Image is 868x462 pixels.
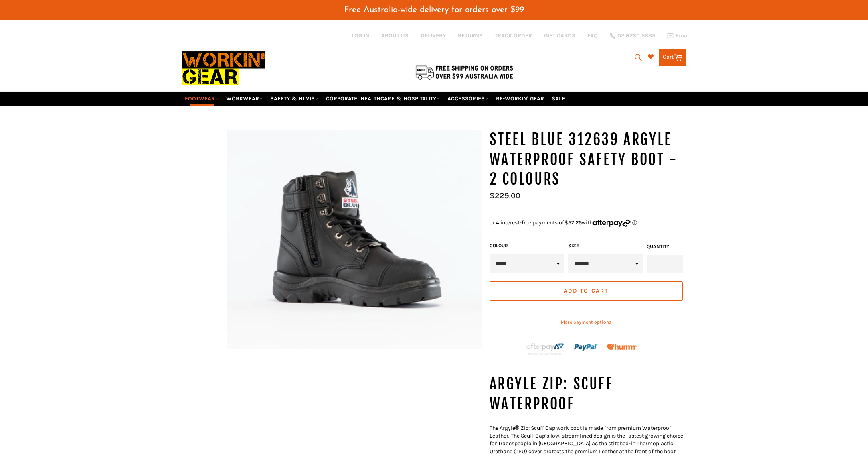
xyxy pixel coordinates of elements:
[526,342,565,356] img: Afterpay-Logo-on-dark-bg_large.png
[495,32,532,39] a: TRACK ORDER
[490,319,683,326] a: More payment options
[223,92,266,106] a: WORKWEAR
[227,130,482,349] img: STEEL BLUE 312639 Argyle Waterproof Safety Boot - 2 Colours - Workin' Gear
[444,92,492,106] a: ACCESSORIES
[667,33,691,39] a: Email
[574,336,598,359] img: paypal.png
[381,32,409,39] a: ABOUT US
[267,92,322,106] a: SAFETY & HI VIS
[647,243,683,250] label: Quantity
[344,6,524,14] span: Free Australia-wide delivery for orders over $99
[587,32,598,39] a: FAQ
[568,242,643,249] label: Size
[490,242,564,249] label: COLOUR
[607,344,637,350] img: Humm_core_logo_RGB-01_300x60px_small_195d8312-4386-4de7-b182-0ef9b6303a37.png
[182,46,265,91] img: Workin Gear leaders in Workwear, Safety Boots, PPE, Uniforms. Australia's No.1 in Workwear
[490,424,687,455] p: The Argyle® Zip: Scuff Cap work boot is made from premium Waterproof Leather. The Scuff Cap’s low...
[544,32,575,39] a: GIFT CARDS
[564,287,608,294] span: Add to Cart
[610,33,655,39] a: 02 6280 5885
[676,33,691,39] span: Email
[352,32,369,39] a: Log in
[182,92,222,106] a: FOOTWEAR
[323,92,443,106] a: CORPORATE, HEALTHCARE & HOSPITALITY
[490,374,687,414] h4: Argyle Zip: Scuff Waterproof
[617,33,655,39] span: 02 6280 5885
[490,281,683,301] button: Add to Cart
[490,130,687,189] h1: STEEL BLUE 312639 Argyle Waterproof Safety Boot - 2 Colours
[458,32,483,39] a: RETURNS
[659,49,686,66] a: Cart
[490,191,520,200] span: $229.00
[414,64,514,81] img: Flat $9.95 shipping Australia wide
[548,92,568,106] a: SALE
[421,32,446,39] a: DELIVERY
[493,92,547,106] a: RE-WORKIN' GEAR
